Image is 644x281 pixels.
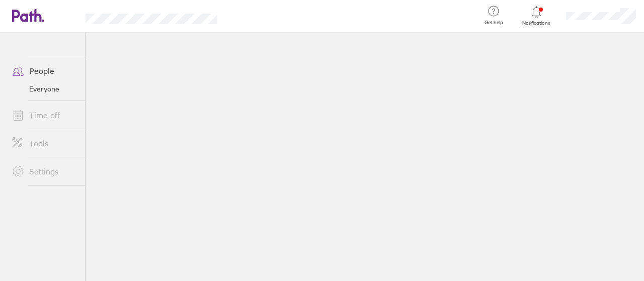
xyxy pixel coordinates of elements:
span: Get help [477,20,510,26]
a: Notifications [520,5,553,26]
a: Everyone [4,81,85,97]
span: Notifications [520,20,553,26]
a: Tools [4,133,85,153]
a: Time off [4,105,85,125]
a: People [4,61,85,81]
a: Settings [4,161,85,181]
